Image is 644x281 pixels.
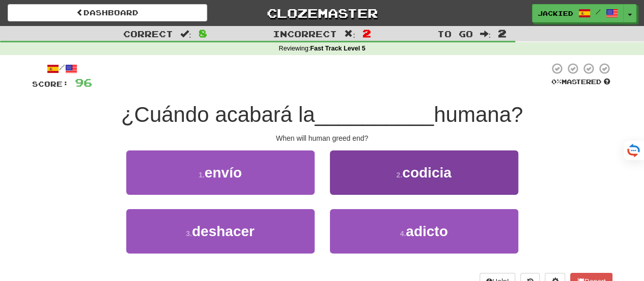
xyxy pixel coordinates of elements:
a: Clozemaster [222,4,422,22]
span: 2 [498,27,507,39]
span: jackied [538,9,573,18]
small: 3 . [186,229,192,238]
span: adicto [406,223,447,239]
span: 8 [199,27,207,39]
span: : [344,30,355,38]
span: codicia [402,165,451,181]
span: 96 [75,76,92,89]
span: __________ [315,103,434,126]
button: 3.deshacer [126,209,315,253]
button: 2.codicia [330,150,518,195]
span: 2 [362,27,371,39]
button: 4.adicto [330,209,518,253]
span: deshacer [192,223,255,239]
a: Dashboard [8,4,207,21]
button: 1.envío [126,150,315,195]
small: 1 . [199,171,205,179]
span: ¿Cuándo acabará la [121,103,315,126]
span: Incorrect [273,29,337,39]
span: 0 % [551,78,562,86]
span: : [480,30,491,38]
div: Mastered [549,78,612,87]
span: envío [205,165,242,181]
span: humana? [434,103,523,126]
div: / [32,62,92,75]
span: / [596,8,601,15]
small: 2 . [396,171,402,179]
span: To go [437,29,472,39]
div: When will human greed end? [32,133,612,143]
a: jackied / [532,4,624,22]
span: Score: [32,80,69,88]
span: Correct [123,29,173,39]
small: 4 . [400,229,406,238]
span: : [180,30,191,38]
strong: Fast Track Level 5 [310,45,366,52]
